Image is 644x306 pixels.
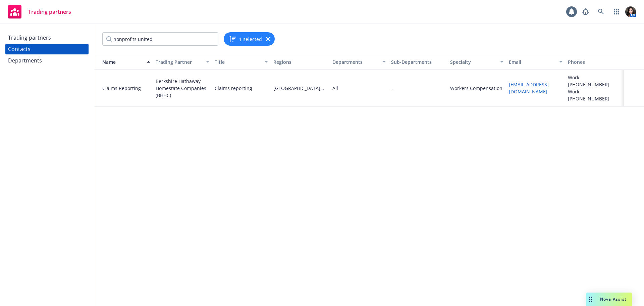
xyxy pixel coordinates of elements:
[97,58,143,65] div: Name
[568,88,621,102] div: Work: [PHONE_NUMBER]
[506,54,565,70] button: Email
[156,78,209,99] div: Berkshire Hathaway Homestate Companies (BHHC)
[5,44,89,54] a: Contacts
[102,85,150,92] div: Claims Reporting
[8,32,51,43] div: Trading partners
[330,54,388,70] button: Departments
[5,2,74,21] a: Trading partners
[5,55,89,66] a: Departments
[447,54,506,70] button: Specialty
[332,85,338,92] div: All
[94,54,153,70] button: Name
[509,58,555,65] div: Email
[273,85,327,92] span: [GEOGRAPHIC_DATA][US_STATE]
[586,293,632,306] button: Nova Assist
[5,32,89,43] a: Trading partners
[28,9,71,14] span: Trading partners
[215,85,252,92] div: Claims reporting
[8,55,42,66] div: Departments
[625,6,636,17] img: photo
[153,54,212,70] button: Trading Partner
[586,293,595,306] div: Drag to move
[450,85,502,92] div: Workers Compensation
[391,58,444,65] div: Sub-Departments
[332,58,378,65] div: Departments
[228,35,262,43] button: 1 selected
[273,58,327,65] div: Regions
[391,85,444,92] span: -
[568,74,621,88] div: Work: [PHONE_NUMBER]
[388,54,447,70] button: Sub-Departments
[8,44,31,54] div: Contacts
[568,58,621,65] div: Phones
[102,32,218,46] input: Filter by keyword...
[610,5,623,18] a: Switch app
[579,5,592,18] a: Report a Bug
[450,58,496,65] div: Specialty
[594,5,608,18] a: Search
[509,81,549,95] a: [EMAIL_ADDRESS][DOMAIN_NAME]
[271,54,329,70] button: Regions
[565,54,624,70] button: Phones
[212,54,271,70] button: Title
[156,58,202,65] div: Trading Partner
[600,296,627,302] span: Nova Assist
[215,58,261,65] div: Title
